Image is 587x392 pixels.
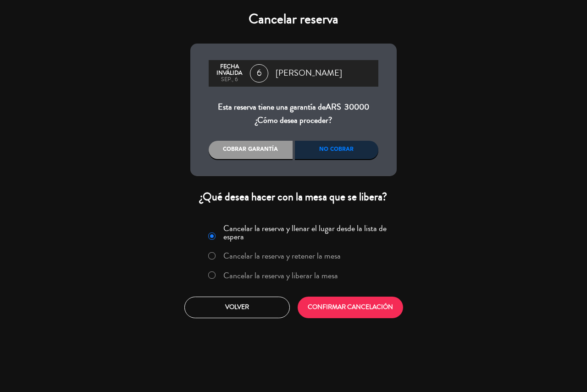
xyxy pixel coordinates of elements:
[298,297,403,318] button: CONFIRMAR CANCELACIÓN
[223,252,341,260] label: Cancelar la reserva y retener la mesa
[184,297,290,318] button: Volver
[213,64,245,77] div: Fecha inválida
[344,101,369,113] span: 30000
[213,77,245,83] div: sep., 6
[276,66,342,80] span: [PERSON_NAME]
[223,224,391,241] label: Cancelar la reserva y llenar el lugar desde la lista de espera
[190,11,397,28] h4: Cancelar reserva
[190,190,397,204] div: ¿Qué desea hacer con la mesa que se libera?
[209,100,378,127] div: Esta reserva tiene una garantía de ¿Cómo desea proceder?
[223,271,338,280] label: Cancelar la reserva y liberar la mesa
[250,64,268,83] span: 6
[209,141,293,159] div: Cobrar garantía
[326,101,341,113] span: ARS
[295,141,379,159] div: No cobrar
